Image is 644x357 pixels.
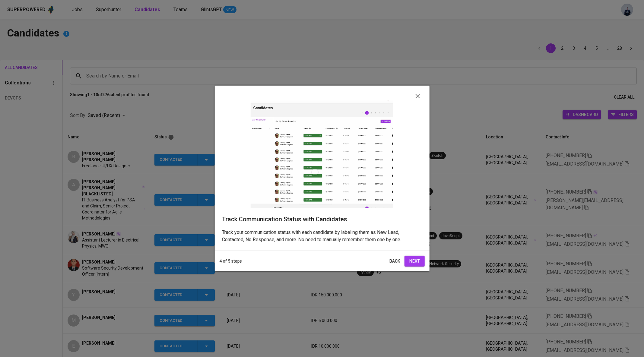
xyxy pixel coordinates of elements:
[219,258,242,264] span: 4 of 5 steps
[222,224,422,248] p: Track your communication status with each candidate by labeling them as New Lead, Contacted, No R...
[413,92,422,101] button: Close
[385,256,404,267] button: Back
[388,257,402,265] span: Back
[404,256,425,267] button: Next
[409,257,420,265] span: Next
[222,210,422,224] h6: Track Communication Status with Candidates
